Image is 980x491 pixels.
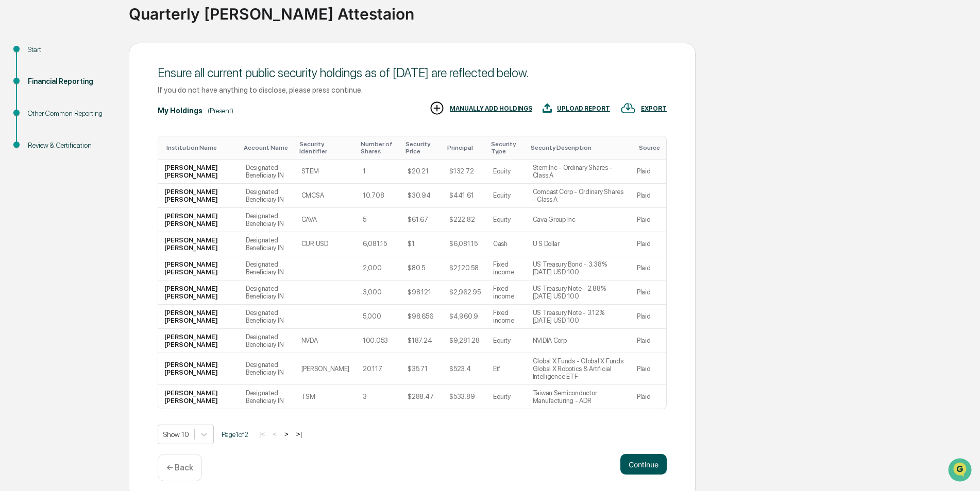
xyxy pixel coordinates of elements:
[401,232,443,256] td: $1
[487,256,527,280] td: Fixed income
[35,89,130,97] div: We're available if you need us!
[641,105,667,112] div: EXPORT
[357,329,401,353] td: 100.053
[256,430,268,439] button: |<
[443,184,487,208] td: $441.61
[487,208,527,232] td: Equity
[28,44,112,55] div: Start
[175,82,188,94] button: Start new chat
[75,131,83,139] div: 🗄️
[295,160,357,184] td: STEM
[158,65,667,80] div: Ensure all current public security holdings as of [DATE] are reflected below.
[631,256,666,280] td: Plaid
[401,305,443,329] td: $98.656
[631,280,666,305] td: Plaid
[357,385,401,409] td: 3
[10,79,29,97] img: 1746055101610-c473b297-6a78-478c-a979-82029cc54cd1
[240,184,295,208] td: Designated Beneficiary IN
[240,329,295,353] td: Designated Beneficiary IN
[527,280,631,305] td: US Treasury Note - 2.88% [DATE] USD 100
[357,208,401,232] td: 5
[527,232,631,256] td: U S Dollar
[487,280,527,305] td: Fixed income
[240,160,295,184] td: Designated Beneficiary IN
[401,208,443,232] td: $61.67
[443,329,487,353] td: $9,281.28
[240,305,295,329] td: Designated Beneficiary IN
[443,256,487,280] td: $2,120.58
[357,232,401,256] td: 6,081.15
[357,280,401,305] td: 3,000
[10,131,19,139] div: 🖐️
[6,145,69,164] a: 🔎Data Lookup
[487,305,527,329] td: Fixed income
[28,108,112,119] div: Other Common Reporting
[269,430,280,439] button: <
[85,130,128,140] span: Attestations
[158,280,240,305] td: [PERSON_NAME] [PERSON_NAME]
[158,329,240,353] td: [PERSON_NAME] [PERSON_NAME]
[357,256,401,280] td: 2,000
[281,430,292,439] button: >
[401,184,443,208] td: $30.94
[28,140,112,151] div: Review & Certification
[487,160,527,184] td: Equity
[158,385,240,409] td: [PERSON_NAME] [PERSON_NAME]
[487,329,527,353] td: Equity
[158,353,240,385] td: [PERSON_NAME] [PERSON_NAME]
[222,430,248,439] span: Page 1 of 2
[158,232,240,256] td: [PERSON_NAME] [PERSON_NAME]
[295,329,357,353] td: NVDA
[295,353,357,385] td: [PERSON_NAME]
[10,22,188,38] p: How can we help?
[443,280,487,305] td: $2,962.95
[443,385,487,409] td: $533.89
[401,353,443,385] td: $35.71
[158,208,240,232] td: [PERSON_NAME] [PERSON_NAME]
[240,280,295,305] td: Designated Beneficiary IN
[543,100,552,116] img: UPLOAD REPORT
[361,141,397,155] div: Toggle SortBy
[158,184,240,208] td: [PERSON_NAME] [PERSON_NAME]
[631,184,666,208] td: Plaid
[401,329,443,353] td: $187.24
[357,184,401,208] td: 10.708
[429,100,445,116] img: MANUALLY ADD HOLDINGS
[443,160,487,184] td: $132.72
[6,126,71,144] a: 🖐️Preclearance
[527,353,631,385] td: Global X Funds - Global X Funds Global X Robotics & Artificial Intelligence ETF
[639,144,662,151] div: Toggle SortBy
[35,79,169,89] div: Start new chat
[527,329,631,353] td: NVIDIA Corp
[295,208,357,232] td: CAVA
[158,256,240,280] td: [PERSON_NAME] [PERSON_NAME]
[443,305,487,329] td: $4,960.9
[401,256,443,280] td: $80.5
[450,105,532,112] div: MANUALLY ADD HOLDINGS
[527,385,631,409] td: Taiwan Semiconductor Manufacturing - ADR
[401,385,443,409] td: $288.47
[71,126,132,144] a: 🗄️Attestations
[401,280,443,305] td: $98.121
[295,232,357,256] td: CUR:USD
[299,141,352,155] div: Toggle SortBy
[631,160,666,184] td: Plaid
[947,457,975,485] iframe: Open customer support
[531,144,627,151] div: Toggle SortBy
[491,141,522,155] div: Toggle SortBy
[527,256,631,280] td: US Treasury Bond - 3.38% [DATE] USD 100
[443,208,487,232] td: $222.82
[166,463,193,472] p: ← Back
[631,305,666,329] td: Plaid
[527,208,631,232] td: Cava Group Inc
[443,232,487,256] td: $6,081.15
[487,353,527,385] td: Etf
[158,85,667,94] div: If you do not have anything to disclose, please press continue.
[21,130,66,140] span: Preclearance
[620,100,636,116] img: EXPORT
[166,144,235,151] div: Toggle SortBy
[357,160,401,184] td: 1
[487,232,527,256] td: Cash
